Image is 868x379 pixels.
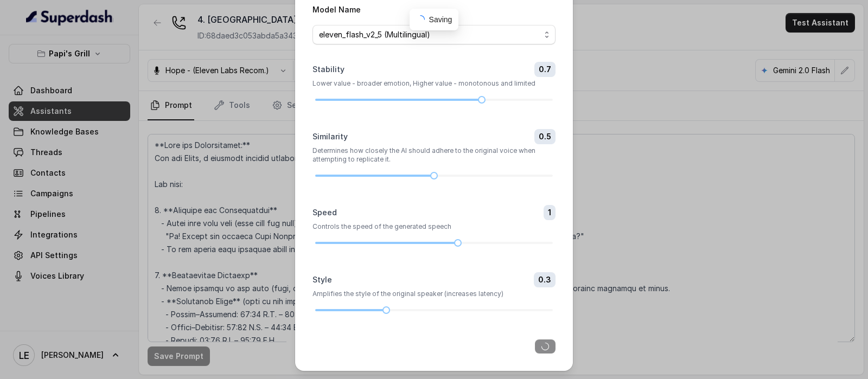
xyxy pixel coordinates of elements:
[312,5,361,14] label: Model Name
[312,131,348,142] label: Similarity
[414,14,426,25] span: loading
[319,28,540,41] span: eleven_flash_v2_5 (Multilingual)
[312,207,337,218] label: Speed
[312,25,556,44] button: eleven_flash_v2_5 (Multilingual)
[534,129,556,144] span: 0.5
[312,64,344,75] label: Stability
[312,79,556,88] p: Lower value - broader emotion, Higher value - monotonous and limited
[534,272,556,287] span: 0.3
[312,290,556,298] p: Amplifies the style of the original speaker (increases latency)
[312,222,556,231] p: Controls the speed of the generated speech
[544,205,556,220] span: 1
[429,15,452,24] span: Saving
[312,274,332,285] label: Style
[534,62,556,77] span: 0.7
[312,146,556,164] p: Determines how closely the AI should adhere to the original voice when attempting to replicate it.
